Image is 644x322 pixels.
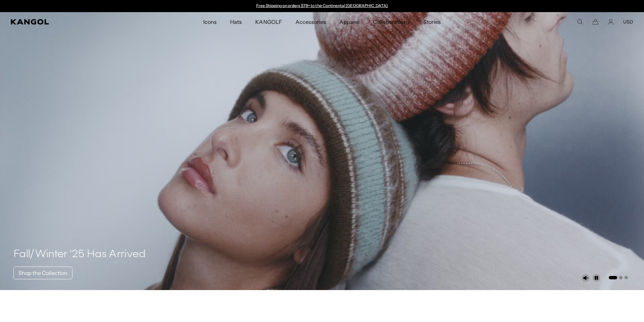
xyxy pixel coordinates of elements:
span: Apparel [339,12,360,32]
button: Go to slide 3 [625,276,628,279]
div: 1 of 2 [253,3,391,9]
a: Free Shipping on orders $79+ to the Continental [GEOGRAPHIC_DATA] [256,3,388,8]
a: Apparel [333,12,366,32]
button: Go to slide 1 [609,276,617,279]
h4: Fall/Winter ‘25 Has Arrived [13,248,146,261]
button: USD [623,19,633,25]
a: Hats [223,12,249,32]
button: Go to slide 2 [619,276,623,279]
div: Announcement [253,3,391,9]
span: Icons [203,12,217,32]
span: Hats [230,12,242,32]
a: Kangol [11,19,135,25]
a: Accessories [289,12,333,32]
button: Pause [592,274,600,282]
a: KANGOLF [249,12,288,32]
summary: Search here [577,19,583,25]
a: Stories [417,12,447,32]
button: Cart [592,19,598,25]
ul: Select a slide to show [608,275,628,280]
slideshow-component: Announcement bar [253,3,391,9]
a: Account [608,19,614,25]
button: Unmute [582,274,590,282]
span: Accessories [296,12,326,32]
span: Stories [423,12,441,32]
span: KANGOLF [255,12,282,32]
span: Collaborations [373,12,410,32]
a: Collaborations [366,12,416,32]
a: Icons [197,12,223,32]
a: Shop the Collection [13,267,72,279]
